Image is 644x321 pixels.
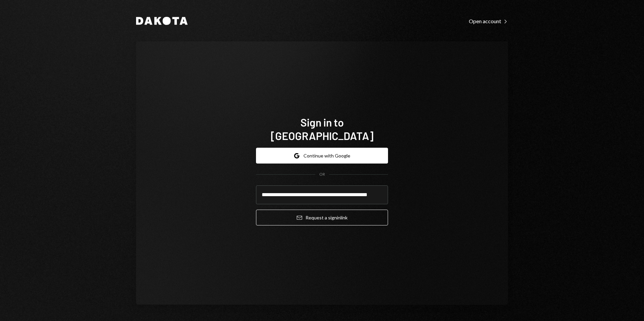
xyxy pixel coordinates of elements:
[256,210,388,225] button: Request a signinlink
[319,172,325,177] div: OR
[469,18,508,25] div: Open account
[469,17,508,25] a: Open account
[256,148,388,164] button: Continue with Google
[256,115,388,142] h1: Sign in to [GEOGRAPHIC_DATA]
